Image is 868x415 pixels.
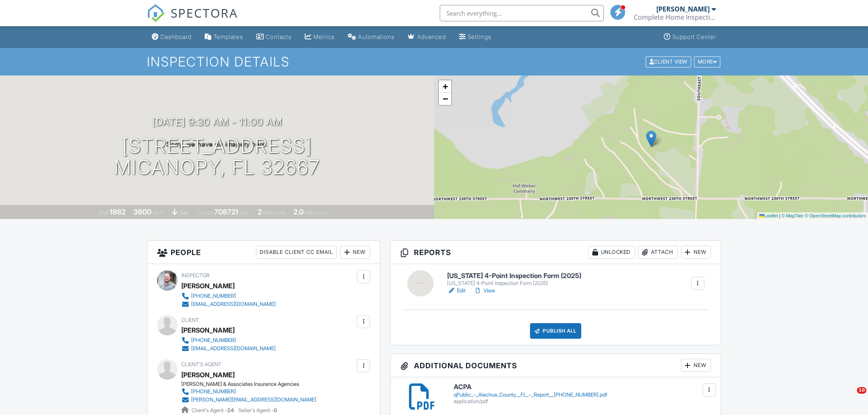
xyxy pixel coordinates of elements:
div: Complete Home Inspections Plus [634,13,716,21]
span: SPECTORA [171,4,238,21]
div: application/pdf [454,398,711,405]
span: 10 [857,387,866,394]
div: Support Center [672,33,716,40]
span: Lot Size [196,210,213,216]
span: sq.ft. [240,210,250,216]
img: The Best Home Inspection Software - Spectora [147,4,165,22]
a: Support Center [660,30,720,45]
div: New [681,359,711,372]
iframe: Intercom live chat [840,387,860,407]
a: Automations (Basic) [345,30,398,45]
h6: [US_STATE] 4-Point Inspection Form (2025) [447,272,581,280]
div: New [681,246,711,259]
a: SPECTORA [147,11,238,28]
span: Built [99,210,108,216]
div: Attach [638,246,678,259]
h3: Additional Documents [391,354,721,377]
div: Publish All [530,323,581,339]
h1: Inspection Details [147,55,721,69]
strong: 0 [274,407,277,413]
a: [PHONE_NUMBER] [181,388,316,396]
div: Templates [213,33,243,40]
strong: 24 [227,407,234,413]
a: Templates [201,30,247,45]
div: New [340,246,370,259]
span: − [443,93,448,104]
div: Metrics [313,33,335,40]
span: bedrooms [263,210,286,216]
a: Dashboard [148,30,195,45]
div: 2.0 [293,207,304,216]
h3: Reports [391,241,721,264]
a: Zoom in [439,80,451,93]
div: [PERSON_NAME] [181,280,235,292]
div: [PHONE_NUMBER] [191,337,236,344]
span: Client's Agent - [192,407,235,413]
div: Client View [646,56,691,67]
span: bathrooms [305,210,328,216]
a: [PERSON_NAME][EMAIL_ADDRESS][DOMAIN_NAME] [181,396,316,404]
span: sq. ft. [153,210,164,216]
a: View [474,287,495,295]
span: slab [179,210,188,216]
a: Metrics [302,30,338,45]
h6: ACPA [454,383,711,391]
div: [US_STATE] 4-Point Inspection Form (2025) [447,280,581,287]
a: Contacts [253,30,295,45]
div: [PHONE_NUMBER] [191,293,236,299]
div: Contacts [266,33,292,40]
span: + [443,81,448,91]
div: 2 [258,207,262,216]
a: [PHONE_NUMBER] [181,336,276,344]
div: [PERSON_NAME] & Associates Insurance Agencies [181,381,323,388]
div: qPublic_-_Alachua_County__FL_-_Report__[PHONE_NUMBER].pdf [454,392,711,398]
a: ACPA qPublic_-_Alachua_County__FL_-_Report__[PHONE_NUMBER].pdf application/pdf [454,383,711,404]
div: Advanced [417,33,446,40]
a: Settings [456,30,495,45]
div: [PERSON_NAME][EMAIL_ADDRESS][DOMAIN_NAME] [191,397,316,403]
div: [EMAIL_ADDRESS][DOMAIN_NAME] [191,345,276,352]
a: Client View [645,58,693,64]
div: [PHONE_NUMBER] [191,388,236,395]
h1: [STREET_ADDRESS] Micanopy, FL 32667 [114,135,320,179]
a: [EMAIL_ADDRESS][DOMAIN_NAME] [181,344,276,353]
div: [EMAIL_ADDRESS][DOMAIN_NAME] [191,301,276,308]
span: Client's Agent [181,361,222,367]
div: Dashboard [160,33,192,40]
a: © OpenStreetMap contributors [805,213,866,218]
span: | [779,213,780,218]
a: Advanced [404,30,449,45]
a: [US_STATE] 4-Point Inspection Form (2025) [US_STATE] 4-Point Inspection Form (2025) [447,272,581,287]
a: © MapTiler [781,213,804,218]
div: More [694,56,721,67]
div: Settings [468,33,491,40]
div: 1982 [110,207,126,216]
a: Edit [447,287,466,295]
a: Leaflet [759,213,778,218]
div: 3600 [133,207,151,216]
h3: People [147,241,380,264]
img: Marker [646,130,656,147]
input: Search everything... [440,5,604,21]
span: Inspector [181,272,210,278]
span: Client [181,317,199,323]
div: Unlocked [588,246,635,259]
div: Disable Client CC Email [256,246,337,259]
a: Zoom out [439,93,451,105]
h3: [DATE] 9:30 am - 11:00 am [152,116,282,128]
a: [PHONE_NUMBER] [181,292,276,300]
div: Automations [358,33,395,40]
span: Seller's Agent - [238,407,277,413]
a: [EMAIL_ADDRESS][DOMAIN_NAME] [181,300,276,308]
div: 708721 [214,207,238,216]
a: [PERSON_NAME] [181,369,235,381]
div: [PERSON_NAME] [656,5,710,13]
div: [PERSON_NAME] [181,324,235,336]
